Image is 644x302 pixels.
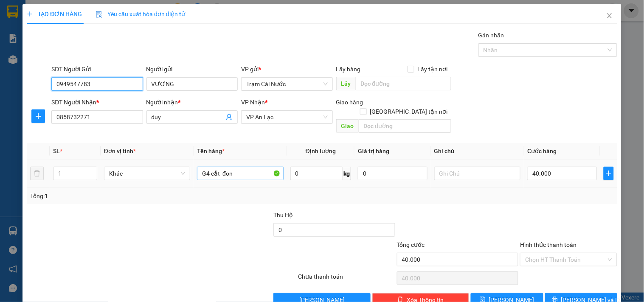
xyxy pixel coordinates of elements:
[146,98,238,107] div: Người nhận
[30,191,249,201] div: Tổng: 1
[51,64,143,74] div: SĐT Người Gửi
[414,64,451,74] span: Lấy tận nơi
[273,212,293,218] span: Thu Hộ
[96,11,102,18] img: icon
[32,113,45,120] span: plus
[336,119,359,133] span: Giao
[53,148,60,154] span: SL
[51,98,143,107] div: SĐT Người Nhận
[520,241,577,248] label: Hình thức thanh toán
[397,241,425,248] span: Tổng cước
[96,11,185,17] span: Yêu cầu xuất hóa đơn điện tử
[30,167,44,180] button: delete
[336,66,361,73] span: Lấy hàng
[358,167,427,180] input: 0
[241,99,265,106] span: VP Nhận
[527,148,557,154] span: Cước hàng
[246,111,327,123] span: VP An Lạc
[31,109,45,123] button: plus
[241,64,332,74] div: VP gửi
[226,114,233,120] span: user-add
[27,11,33,17] span: plus
[197,148,225,154] span: Tên hàng
[478,32,504,39] label: Gán nhãn
[27,11,82,17] span: TẠO ĐƠN HÀNG
[104,148,136,154] span: Đơn vị tính
[598,4,622,28] button: Close
[606,12,613,19] span: close
[356,77,451,90] input: Dọc đường
[604,170,613,177] span: plus
[359,119,451,133] input: Dọc đường
[297,272,396,287] div: Chưa thanh toán
[343,167,351,180] span: kg
[336,77,356,90] span: Lấy
[604,167,614,180] button: plus
[306,148,336,154] span: Định lượng
[109,167,185,180] span: Khác
[336,99,363,106] span: Giao hàng
[197,167,283,180] input: VD: Bàn, Ghế
[358,148,389,154] span: Giá trị hàng
[246,78,327,90] span: Trạm Cái Nước
[146,64,238,74] div: Người gửi
[431,143,524,159] th: Ghi chú
[367,107,451,116] span: [GEOGRAPHIC_DATA] tận nơi
[434,167,520,180] input: Ghi Chú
